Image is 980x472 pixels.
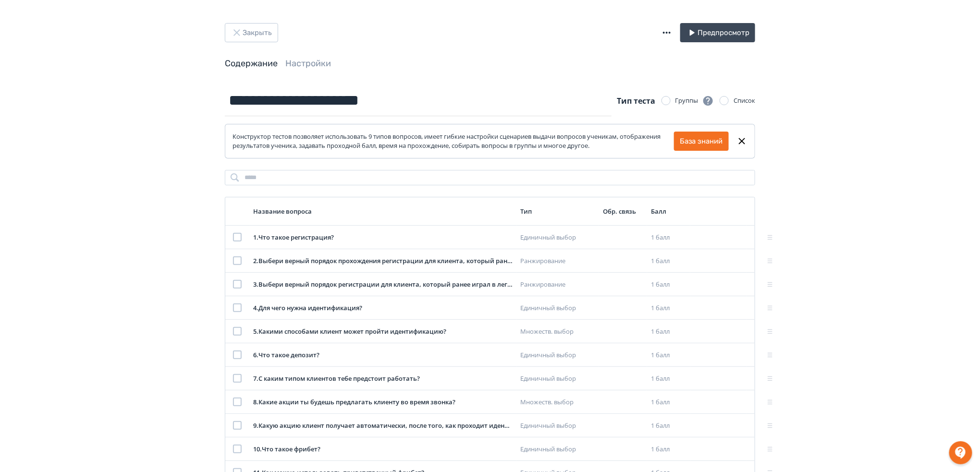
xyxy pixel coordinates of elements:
[651,398,686,407] div: 1 балл
[253,327,513,337] div: 5 . Какими способами клиент может пройти идентификацию?
[520,374,595,384] div: Единичный выбор
[253,207,513,216] div: Название вопроса
[520,445,595,454] div: Единичный выбор
[253,256,513,266] div: 2 . Выбери верный порядок прохождения регистрации для клиента, который ранее не играл в легальных...
[520,351,595,360] div: Единичный выбор
[225,58,278,69] a: Содержание
[520,303,595,313] div: Единичный выбор
[651,207,686,216] div: Балл
[651,374,686,384] div: 1 балл
[520,398,595,407] div: Множеств. выбор
[651,233,686,242] div: 1 балл
[680,136,723,147] a: База знаний
[253,351,513,360] div: 6 . Что такое депозит?
[651,351,686,360] div: 1 балл
[285,58,331,69] a: Настройки
[680,23,755,42] button: Предпросмотр
[651,280,686,290] div: 1 балл
[253,374,513,384] div: 7 . С каким типом клиентов тебе предстоит работать?
[253,233,513,242] div: 1 . Что такое регистрация?
[520,421,595,431] div: Единичный выбор
[253,445,513,454] div: 10 . Что такое фрибет?
[651,421,686,431] div: 1 балл
[520,280,595,290] div: Ранжирование
[674,132,729,151] button: База знаний
[253,280,513,290] div: 3 . Выбери верный порядок регистрации для клиента, который ранее играл в легальных БК
[651,256,686,266] div: 1 балл
[253,303,513,313] div: 4 . Для чего нужна идентификация?
[734,96,755,106] div: Список
[520,327,595,337] div: Множеств. выбор
[253,421,513,431] div: 9 . Какую акцию клиент получает автоматически, после того, как проходит идентификацию на Винлайн?
[253,398,513,407] div: 8 . Какие акции ты будешь предлагать клиенту во время звонка?
[651,445,686,454] div: 1 балл
[651,327,686,337] div: 1 балл
[603,207,643,216] div: Обр. связь
[651,303,686,313] div: 1 балл
[520,207,595,216] div: Тип
[617,96,656,106] span: Тип теста
[233,132,674,151] div: Конструктор тестов позволяет использовать 9 типов вопросов, имеет гибкие настройки сценариев выда...
[225,23,278,42] button: Закрыть
[520,233,595,242] div: Единичный выбор
[675,95,714,107] div: Группы
[520,256,595,266] div: Ранжирование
